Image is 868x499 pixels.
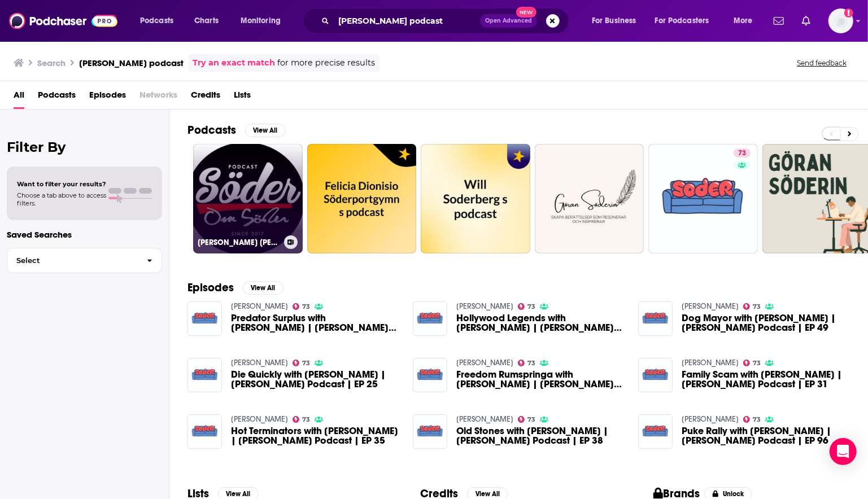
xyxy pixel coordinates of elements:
a: Soder [231,301,288,311]
span: for more precise results [277,56,375,69]
a: Try an exact match [193,56,275,69]
img: Die Quickly with Mike Recine | Soder Podcast | EP 25 [187,358,222,392]
h2: Podcasts [187,123,236,137]
span: More [734,13,753,29]
img: Predator Surplus with Aidan McCluskey | Soder Podcast | EP 88 [187,301,222,336]
a: EpisodesView All [187,281,283,295]
span: 73 [738,148,746,159]
div: Search podcasts, credits, & more... [313,8,580,34]
img: Family Scam with Gary Vider | Soder Podcast | EP 31 [638,358,673,392]
button: open menu [233,12,295,30]
button: Send feedback [793,58,850,68]
span: Networks [139,86,177,109]
a: Charts [187,12,225,30]
h2: Episodes [187,281,234,295]
span: 73 [302,361,310,366]
span: 73 [527,304,535,309]
button: open menu [132,12,188,30]
a: 73 [734,148,751,157]
a: Soder [456,358,513,367]
a: Soder [456,301,513,311]
span: Predator Surplus with [PERSON_NAME] | [PERSON_NAME] Podcast | EP 88 [231,313,399,332]
span: For Podcasters [655,13,709,29]
span: Hot Terminators with [PERSON_NAME] | [PERSON_NAME] Podcast | EP 35 [231,426,399,445]
a: Episodes [89,86,126,109]
button: Open AdvancedNew [480,14,537,28]
img: Dog Mayor with David Angelo | Soder Podcast | EP 49 [638,301,673,336]
img: Puke Rally with Matt Ross | Soder Podcast | EP 96 [638,414,673,449]
a: Soder [682,301,739,311]
span: Open Advanced [485,18,532,24]
svg: Add a profile image [844,8,853,17]
a: Dog Mayor with David Angelo | Soder Podcast | EP 49 [682,313,850,332]
a: Hollywood Legends with David Gborie | Soder Podcast | EP 55 [456,313,625,332]
a: 73 [518,416,536,423]
button: Select [7,248,162,273]
button: View All [243,281,283,295]
button: Show profile menu [828,8,853,33]
span: 73 [753,361,761,366]
span: Puke Rally with [PERSON_NAME] | [PERSON_NAME] Podcast | EP 96 [682,426,850,445]
span: Logged in as TinaPugh [828,8,853,33]
a: 73 [518,303,536,310]
a: 73 [518,360,536,366]
a: 73 [293,416,311,423]
span: Die Quickly with [PERSON_NAME] | [PERSON_NAME] Podcast | EP 25 [231,370,399,389]
h3: Search [37,58,66,68]
a: Soder [682,414,739,424]
a: 73 [743,303,761,310]
a: Family Scam with Gary Vider | Soder Podcast | EP 31 [682,370,850,389]
a: PodcastsView All [187,123,286,137]
span: 73 [527,361,535,366]
span: Hollywood Legends with [PERSON_NAME] | [PERSON_NAME] Podcast | EP 55 [456,313,625,332]
span: Podcasts [140,13,173,29]
a: 73 [743,416,761,423]
a: All [14,86,24,109]
span: Family Scam with [PERSON_NAME] | [PERSON_NAME] Podcast | EP 31 [682,370,850,389]
a: Freedom Rumspringa with Greg Warren | Soder Podcast | EP 84 [456,370,625,389]
span: For Business [592,13,636,29]
h3: [PERSON_NAME] podcast [79,58,184,68]
span: Select [7,257,138,264]
img: Freedom Rumspringa with Greg Warren | Soder Podcast | EP 84 [413,358,447,392]
button: open menu [584,12,651,30]
a: Credits [191,86,220,109]
a: Show notifications dropdown [797,11,815,30]
input: Search podcasts, credits, & more... [334,12,480,30]
a: Podcasts [38,86,76,109]
p: Saved Searches [7,229,162,240]
a: 73 [293,303,311,310]
img: Hollywood Legends with David Gborie | Soder Podcast | EP 55 [413,301,447,336]
span: Choose a tab above to access filters. [17,191,106,207]
a: 73 [293,360,311,366]
span: Old Stones with [PERSON_NAME] | [PERSON_NAME] Podcast | EP 38 [456,426,625,445]
img: Hot Terminators with Sal Vulcano | Soder Podcast | EP 35 [187,414,222,449]
span: Dog Mayor with [PERSON_NAME] | [PERSON_NAME] Podcast | EP 49 [682,313,850,332]
span: 73 [527,417,535,422]
button: open menu [726,12,767,30]
span: 73 [753,417,761,422]
a: Puke Rally with Matt Ross | Soder Podcast | EP 96 [682,426,850,445]
span: Freedom Rumspringa with [PERSON_NAME] | [PERSON_NAME] Podcast | EP 84 [456,370,625,389]
a: Soder [456,414,513,424]
a: Die Quickly with Mike Recine | Soder Podcast | EP 25 [231,370,399,389]
a: Show notifications dropdown [769,11,788,30]
img: Podchaser - Follow, Share and Rate Podcasts [9,10,117,32]
span: New [516,7,536,17]
a: Soder [231,414,288,424]
a: Lists [234,86,251,109]
img: Old Stones with Nathan Macintosh | Soder Podcast | EP 38 [413,414,447,449]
